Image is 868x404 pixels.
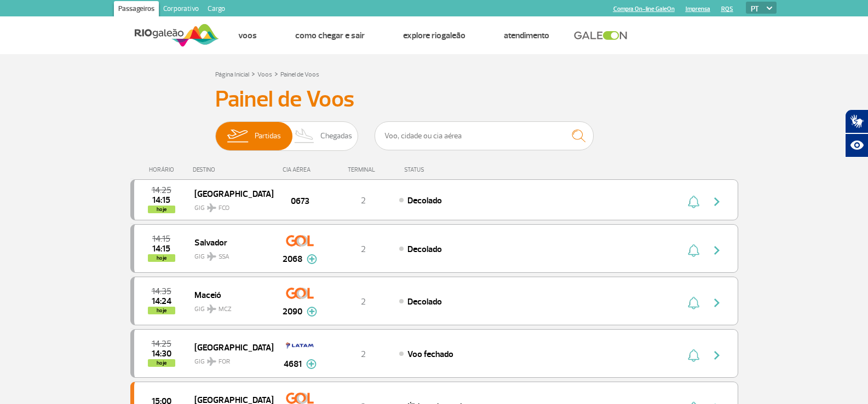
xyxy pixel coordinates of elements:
[148,206,175,213] span: hoje
[361,195,366,206] span: 2
[361,296,366,307] span: 2
[207,357,216,366] img: destiny_airplane.svg
[274,67,278,80] a: >
[280,71,319,79] a: Painel de Voos
[219,357,230,367] span: FOR
[257,71,272,79] a: Voos
[194,246,265,262] span: GIG
[207,252,216,261] img: destiny_airplane.svg
[251,67,255,80] a: >
[194,197,265,213] span: GIG
[504,30,549,41] a: Atendimento
[194,340,265,354] span: [GEOGRAPHIC_DATA]
[152,340,171,348] span: 2025-10-01 14:25:00
[220,122,255,150] img: slider-embarque
[194,288,265,302] span: Maceió
[361,244,366,255] span: 2
[320,122,352,150] span: Chegadas
[845,133,868,157] button: Abrir recursos assistivos.
[238,30,257,41] a: Voos
[710,244,723,257] img: seta-direita-painel-voo.svg
[845,109,868,133] button: Abrir tradutor de língua de sinais.
[152,288,171,295] span: 2025-10-01 14:35:00
[721,5,733,13] a: RQS
[845,109,868,157] div: Plugin de acessibilidade da Hand Talk.
[203,1,229,19] a: Cargo
[148,254,175,262] span: hoje
[688,244,699,257] img: sino-painel-voo.svg
[194,186,265,201] span: [GEOGRAPHIC_DATA]
[306,359,317,369] img: mais-info-painel-voo.svg
[289,122,321,150] img: slider-desembarque
[327,166,399,173] div: TERMINAL
[152,196,170,204] span: 2025-10-01 14:15:04
[407,244,442,255] span: Decolado
[114,1,159,19] a: Passageiros
[361,349,366,360] span: 2
[407,296,442,307] span: Decolado
[688,349,699,362] img: sino-painel-voo.svg
[399,166,488,173] div: STATUS
[152,297,171,305] span: 2025-10-01 14:24:03
[215,86,653,113] h3: Painel de Voos
[219,252,229,262] span: SSA
[255,122,281,150] span: Partidas
[407,195,442,206] span: Decolado
[295,30,365,41] a: Como chegar e sair
[152,235,170,243] span: 2025-10-01 14:15:00
[273,166,327,173] div: CIA AÉREA
[407,349,453,360] span: Voo fechado
[284,358,302,371] span: 4681
[194,298,265,314] span: GIG
[215,71,249,79] a: Página Inicial
[613,5,675,13] a: Compra On-line GaleOn
[307,254,317,264] img: mais-info-painel-voo.svg
[193,166,273,173] div: DESTINO
[403,30,465,41] a: Explore RIOgaleão
[148,307,175,314] span: hoje
[134,166,193,173] div: HORÁRIO
[152,350,171,358] span: 2025-10-01 14:30:04
[291,195,309,208] span: 0673
[283,305,302,318] span: 2090
[688,195,699,208] img: sino-painel-voo.svg
[283,253,302,266] span: 2068
[194,235,265,249] span: Salvador
[194,351,265,367] span: GIG
[710,195,723,208] img: seta-direita-painel-voo.svg
[219,203,229,213] span: FCO
[152,186,171,194] span: 2025-10-01 14:25:00
[159,1,203,19] a: Corporativo
[686,5,710,13] a: Imprensa
[710,296,723,309] img: seta-direita-painel-voo.svg
[152,245,170,253] span: 2025-10-01 14:15:56
[148,359,175,367] span: hoje
[375,121,594,150] input: Voo, cidade ou cia aérea
[207,203,216,212] img: destiny_airplane.svg
[219,305,232,314] span: MCZ
[307,307,317,317] img: mais-info-painel-voo.svg
[207,305,216,313] img: destiny_airplane.svg
[710,349,723,362] img: seta-direita-painel-voo.svg
[688,296,699,309] img: sino-painel-voo.svg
